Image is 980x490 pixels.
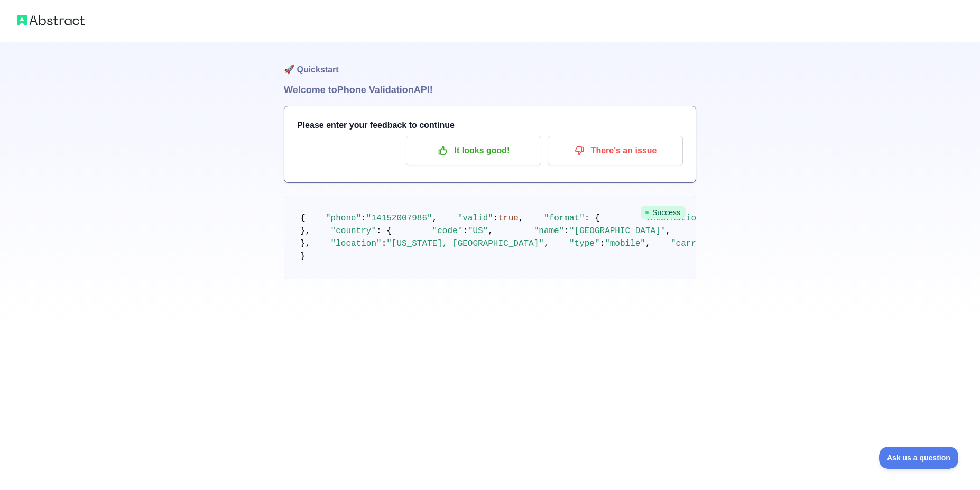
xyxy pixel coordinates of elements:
span: "location" [331,239,382,248]
span: "country" [331,226,376,236]
span: { [300,214,306,223]
span: "14152007986" [366,214,432,223]
span: "valid" [458,214,493,223]
span: "type" [569,239,600,248]
h1: 🚀 Quickstart [284,42,696,82]
span: "carrier" [671,239,716,248]
span: , [432,214,438,223]
img: Abstract logo [17,13,85,27]
span: , [519,214,524,223]
code: }, }, } [300,214,970,261]
span: "international" [640,214,716,223]
span: "name" [534,226,565,236]
span: , [645,239,651,248]
span: "format" [544,214,585,223]
h1: Welcome to Phone Validation API! [284,82,696,97]
span: : [600,239,605,248]
span: "code" [432,226,463,236]
span: "[US_STATE], [GEOGRAPHIC_DATA]" [386,239,544,248]
p: There's an issue [556,142,675,160]
h3: Please enter your feedback to continue [297,119,683,132]
span: : { [376,226,392,236]
span: true [498,214,519,223]
button: It looks good! [406,136,541,165]
button: There's an issue [548,136,683,165]
span: Success [641,206,686,219]
span: : { [585,214,600,223]
span: "mobile" [605,239,645,248]
span: : [564,226,569,236]
span: : [382,239,387,248]
span: : [361,214,366,223]
span: : [493,214,498,223]
span: , [544,239,549,248]
span: "US" [468,226,488,236]
p: It looks good! [414,142,533,160]
span: : [463,226,468,236]
span: , [665,226,671,236]
span: "phone" [326,214,361,223]
iframe: Toggle Customer Support [879,447,959,469]
span: , [488,226,493,236]
span: "[GEOGRAPHIC_DATA]" [569,226,665,236]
